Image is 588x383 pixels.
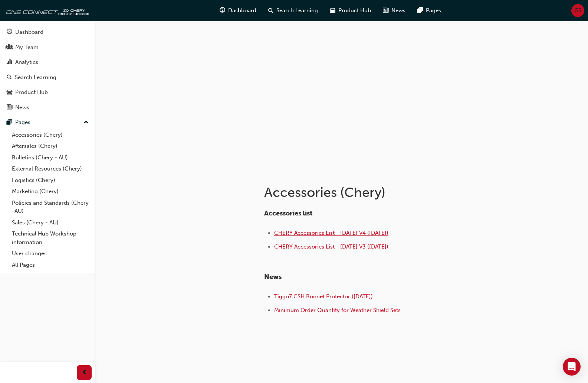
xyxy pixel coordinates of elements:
span: chart-icon [7,59,12,66]
a: Product Hub [3,85,92,99]
a: CHERY Accessories List - [DATE] V4 ([DATE]) [274,230,388,236]
span: search-icon [268,6,273,15]
a: External Resources (Chery) [9,163,92,175]
a: search-iconSearch Learning [262,3,324,18]
div: Search Learning [15,73,56,82]
button: DashboardMy TeamAnalyticsSearch LearningProduct HubNews [3,24,92,116]
span: pages-icon [7,119,12,126]
span: Product Hub [338,6,371,15]
a: My Team [3,40,92,54]
span: News [264,273,282,281]
span: guage-icon [7,29,12,36]
span: news-icon [7,104,12,111]
a: Technical Hub Workshop information [9,228,92,248]
a: Aftersales (Chery) [9,140,92,152]
a: CHERY Accessories List - [DATE] V3 ([DATE]) [274,243,388,250]
div: Analytics [15,58,38,66]
button: Pages [3,116,92,129]
span: Accessories list [264,209,312,217]
span: Search Learning [276,6,318,15]
a: Sales (Chery - AU) [9,217,92,228]
a: guage-iconDashboard [214,3,262,18]
a: Search Learning [3,71,92,84]
div: Product Hub [15,88,48,97]
h1: Accessories (Chery) [264,184,507,201]
span: search-icon [7,74,12,81]
img: oneconnect [4,3,89,18]
div: Pages [15,118,30,127]
span: Dashboard [228,6,256,15]
span: pages-icon [417,6,423,15]
span: prev-icon [82,368,87,377]
a: Bulletins (Chery - AU) [9,152,92,163]
span: people-icon [7,44,12,51]
a: news-iconNews [377,3,411,18]
a: Accessories (Chery) [9,129,92,141]
div: Open Intercom Messenger [563,358,581,376]
span: up-icon [83,118,89,127]
span: News [391,6,405,15]
span: news-icon [383,6,388,15]
a: Tiggo7 CSH Bonnet Protector ([DATE]) [274,293,373,300]
a: News [3,101,92,114]
a: User changes [9,248,92,259]
a: pages-iconPages [411,3,447,18]
a: Analytics [3,55,92,69]
a: car-iconProduct Hub [324,3,377,18]
span: car-icon [330,6,335,15]
span: Pages [426,6,441,15]
a: Policies and Standards (Chery -AU) [9,197,92,217]
a: Logistics (Chery) [9,175,92,186]
a: Dashboard [3,25,92,39]
span: GS [574,6,581,15]
a: Minimum Order Quantity for Weather Shield Sets [274,307,401,314]
div: News [15,103,29,112]
span: car-icon [7,89,12,96]
a: Marketing (Chery) [9,186,92,197]
button: GS [571,4,584,17]
div: My Team [15,43,39,52]
a: All Pages [9,259,92,271]
span: guage-icon [220,6,225,15]
div: Dashboard [15,28,43,36]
